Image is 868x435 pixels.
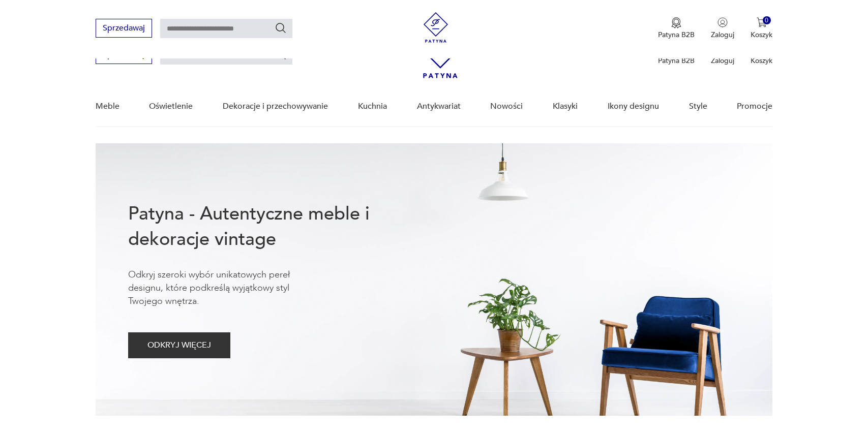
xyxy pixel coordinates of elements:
p: Odkryj szeroki wybór unikatowych pereł designu, które podkreślą wyjątkowy styl Twojego wnętrza. [128,268,321,308]
button: Szukaj [275,22,287,34]
a: Ikony designu [608,87,659,126]
a: Klasyki [553,87,578,126]
img: Ikonka użytkownika [717,17,728,27]
div: 0 [763,16,771,25]
p: Zaloguj [711,30,734,40]
a: Antykwariat [417,87,461,126]
img: Ikona koszyka [757,17,767,27]
p: Zaloguj [711,56,734,66]
p: Patyna B2B [658,30,695,40]
a: Nowości [490,87,523,126]
button: Zaloguj [711,17,734,40]
p: Koszyk [751,30,772,40]
img: Patyna - sklep z meblami i dekoracjami vintage [421,12,451,43]
p: Koszyk [751,56,772,66]
a: Oświetlenie [149,87,193,126]
p: Patyna B2B [658,56,695,66]
a: Sprzedawaj [96,52,152,59]
a: Sprzedawaj [96,25,152,33]
button: Sprzedawaj [96,19,152,38]
a: Kuchnia [358,87,387,126]
a: Style [689,87,707,126]
a: Meble [96,87,119,126]
h1: Patyna - Autentyczne meble i dekoracje vintage [128,201,403,252]
a: Ikona medaluPatyna B2B [658,17,695,40]
button: Patyna B2B [658,17,695,40]
a: Dekoracje i przechowywanie [223,87,328,126]
button: ODKRYJ WIĘCEJ [128,332,230,358]
a: Promocje [737,87,772,126]
a: ODKRYJ WIĘCEJ [128,343,230,350]
button: 0Koszyk [751,17,772,40]
img: Ikona medalu [671,17,681,28]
